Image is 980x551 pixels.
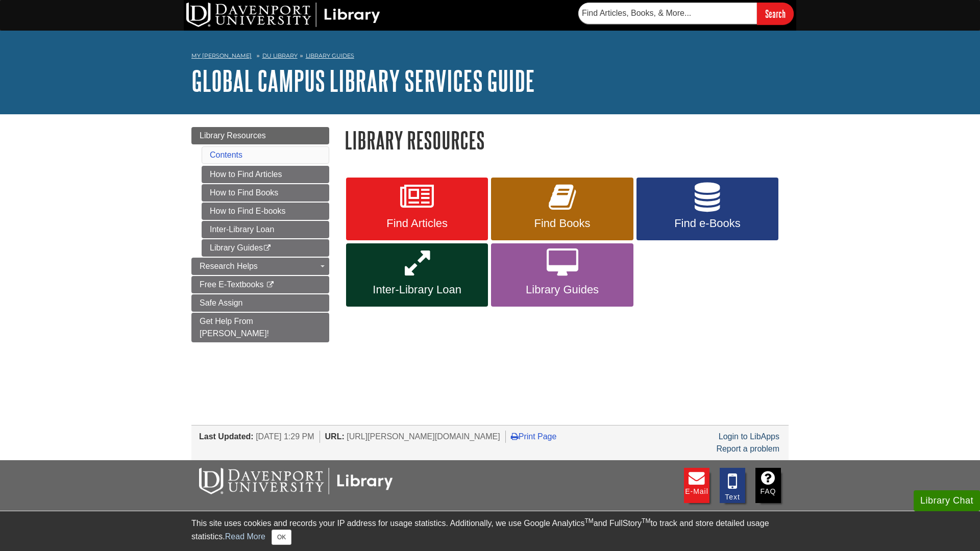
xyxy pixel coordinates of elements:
a: How to Find Articles [202,166,329,183]
span: Library Resources [200,131,266,140]
a: Find Articles [346,178,488,241]
a: Text [720,468,745,503]
button: Library Chat [914,490,980,511]
a: Library Guides [306,52,354,59]
a: Get Help From [PERSON_NAME]! [191,313,329,342]
span: URL: [325,432,345,441]
a: Report a problem [716,444,779,453]
a: How to Find E-books [202,203,329,220]
span: Find Books [499,217,625,230]
a: Research Helps [191,258,329,275]
a: My [PERSON_NAME] [191,52,252,60]
div: This site uses cookies and records your IP address for usage statistics. Additionally, we use Goo... [191,517,789,545]
a: Library Guides [202,239,329,257]
span: Find e-Books [644,217,771,230]
i: This link opens in a new window [263,245,272,252]
a: Read More [225,532,265,541]
a: How to Find Books [202,184,329,202]
a: Inter-Library Loan [346,243,488,307]
sup: TM [584,517,593,524]
span: Get Help From [PERSON_NAME]! [200,317,269,338]
span: [URL][PERSON_NAME][DOMAIN_NAME] [347,432,500,441]
form: Searches DU Library's articles, books, and more [578,3,794,24]
span: Safe Assign [200,298,243,307]
a: FAQ [755,468,781,503]
img: DU Library [186,3,380,27]
span: Research Helps [200,262,258,270]
a: Library Guides [491,243,633,307]
a: Contents [210,151,242,159]
a: Login to LibApps [719,432,779,441]
img: DU Libraries [199,468,393,494]
input: Find Articles, Books, & More... [578,3,757,24]
span: Inter-Library Loan [354,283,480,296]
sup: TM [642,517,650,524]
a: Library Resources [191,127,329,144]
span: Library Guides [499,283,625,296]
span: Free E-Textbooks [200,280,263,289]
a: Find e-Books [636,178,778,241]
a: E-mail [684,468,709,503]
i: Print Page [511,432,519,440]
span: [DATE] 1:29 PM [256,432,314,441]
input: Search [757,3,794,24]
a: Free E-Textbooks [191,276,329,293]
a: DU Library [262,52,298,59]
nav: breadcrumb [191,49,789,65]
i: This link opens in a new window [266,282,275,288]
a: Print Page [511,432,557,441]
a: Safe Assign [191,294,329,312]
div: Guide Page Menu [191,127,329,342]
span: Find Articles [354,217,480,230]
a: Global Campus Library Services Guide [191,65,535,96]
a: Find Books [491,178,633,241]
h1: Library Resources [345,127,789,153]
span: Last Updated: [199,432,254,441]
a: Inter-Library Loan [202,221,329,238]
button: Close [272,530,291,545]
